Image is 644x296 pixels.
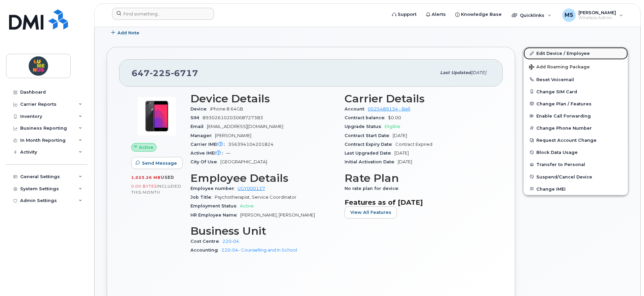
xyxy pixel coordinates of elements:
h3: Rate Plan [345,172,491,184]
button: Enable Call Forwarding [524,110,628,122]
span: used [161,175,174,180]
span: Support [398,11,417,18]
span: View All Features [350,209,391,216]
span: 225 [150,68,171,78]
span: [PERSON_NAME], [PERSON_NAME] [240,212,315,218]
a: 0525489134 - Bell [368,106,410,111]
span: 647 [132,68,198,78]
button: Request Account Change [524,134,628,146]
span: Employee number [190,186,238,191]
span: HR Employee Name [190,212,240,218]
a: Support [387,8,421,21]
span: Initial Activation Date [345,159,398,164]
span: [DATE] [393,133,407,138]
button: Block Data Usage [524,146,628,158]
button: Add Note [107,27,145,39]
span: Employment Status [190,203,240,208]
h3: Employee Details [190,172,336,184]
button: Change Plan / Features [524,98,628,110]
span: No rate plan for device [345,186,402,191]
span: 0.00 Bytes [131,184,157,189]
span: Account [345,106,368,111]
span: Quicklinks [520,12,544,18]
span: Device [190,106,210,111]
span: [EMAIL_ADDRESS][DOMAIN_NAME] [207,124,283,129]
div: Mike Sousa [558,8,628,22]
span: Eligible [385,124,400,129]
input: Find something... [112,8,214,20]
span: Alerts [432,11,446,18]
span: 1,023.26 MB [131,175,161,180]
span: Add Note [117,30,139,36]
button: Reset Voicemail [524,73,628,86]
h3: Device Details [190,93,336,105]
img: image20231002-3703462-bzhi73.jpeg [137,96,177,136]
span: SIM [190,115,203,120]
a: 220-04 [222,239,239,244]
span: Job Title [190,195,215,200]
span: Cost Centre [190,239,222,244]
span: 89302610203068727383 [203,115,263,120]
h3: Features as of [DATE] [345,198,491,206]
button: Change IMEI [524,183,628,195]
button: Change Phone Number [524,122,628,134]
span: 356394104201824 [228,142,274,147]
span: Carrier IMEI [190,142,228,147]
span: Manager [190,133,215,138]
div: Quicklinks [507,8,556,22]
span: Contract Start Date [345,133,393,138]
button: View All Features [345,206,397,219]
a: 220-04- Counselling and In School [221,248,297,253]
span: Suspend/Cancel Device [536,174,592,179]
a: Knowledge Base [451,8,506,21]
h3: Carrier Details [345,93,491,105]
span: [PERSON_NAME] [215,133,251,138]
span: [DATE] [471,70,486,75]
a: UGY000127 [238,186,265,191]
span: Contract balance [345,115,388,120]
span: Contract Expiry Date [345,142,395,147]
button: Change SIM Card [524,86,628,98]
span: Wireless Admin [578,15,616,21]
span: City Of Use [190,159,220,164]
span: [GEOGRAPHIC_DATA] [220,159,267,164]
span: — [226,151,230,156]
span: iPhone 8 64GB [210,106,243,111]
span: Contract Expired [395,142,432,147]
span: Upgrade Status [345,124,385,129]
span: Active [139,144,153,151]
button: Send Message [131,157,183,169]
span: Accounting [190,248,221,253]
span: [DATE] [398,159,412,164]
span: Knowledge Base [461,11,502,18]
span: 6717 [171,68,198,78]
span: included this month [131,184,181,195]
span: [DATE] [394,151,409,156]
span: $0.00 [388,115,401,120]
button: Transfer to Personal [524,158,628,170]
span: Psychotherapist, Service Coordinator [215,195,296,200]
a: Alerts [421,8,451,21]
span: Last Upgraded Date [345,151,394,156]
span: Enable Call Forwarding [536,113,591,119]
span: Change Plan / Features [536,101,592,106]
span: MS [565,11,573,19]
button: Add Roaming Package [524,60,628,73]
span: Add Roaming Package [529,64,590,71]
a: Edit Device / Employee [524,47,628,59]
span: Email [190,124,207,129]
span: Send Message [142,160,177,166]
span: Active [240,203,254,208]
span: [PERSON_NAME] [578,10,616,15]
span: Last updated [440,70,471,75]
span: Active IMEI [190,151,226,156]
h3: Business Unit [190,225,336,237]
button: Suspend/Cancel Device [524,171,628,183]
